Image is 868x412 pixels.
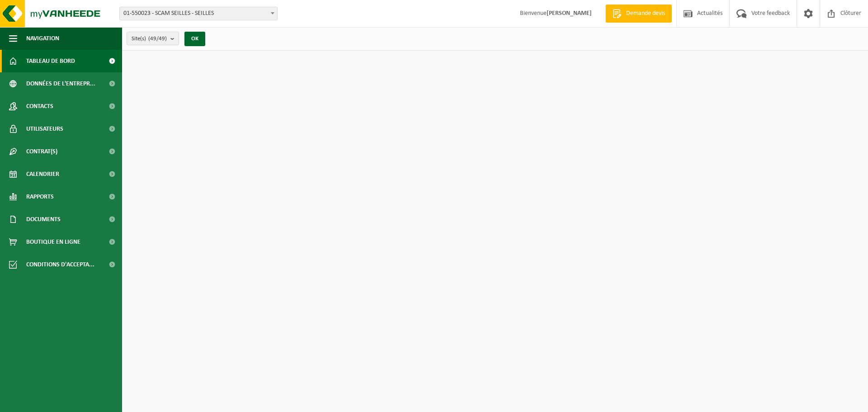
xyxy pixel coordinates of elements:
[26,50,75,72] span: Tableau de bord
[26,118,63,140] span: Utilisateurs
[132,32,167,46] span: Site(s)
[26,253,94,276] span: Conditions d'accepta...
[547,10,592,17] strong: [PERSON_NAME]
[120,7,277,20] span: 01-550023 - SCAM SEILLES - SEILLES
[624,9,667,18] span: Demande devis
[26,185,54,208] span: Rapports
[26,231,80,253] span: Boutique en ligne
[26,140,57,163] span: Contrat(s)
[26,95,53,118] span: Contacts
[26,72,95,95] span: Données de l'entrepr...
[605,5,672,23] a: Demande devis
[26,163,59,185] span: Calendrier
[119,7,278,20] span: 01-550023 - SCAM SEILLES - SEILLES
[26,208,61,231] span: Documents
[26,27,59,50] span: Navigation
[184,32,205,46] button: OK
[148,36,167,42] count: (49/49)
[127,32,179,45] button: Site(s)(49/49)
